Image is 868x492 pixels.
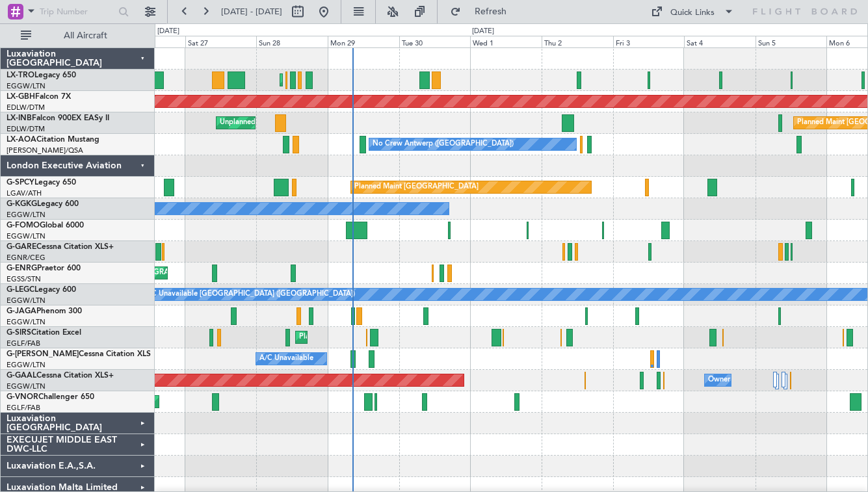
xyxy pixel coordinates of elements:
[7,350,79,358] span: G-[PERSON_NAME]
[670,6,715,19] div: Quick Links
[7,179,76,187] a: G-SPCYLegacy 650
[299,328,504,347] div: Planned Maint [GEOGRAPHIC_DATA] ([GEOGRAPHIC_DATA])
[354,177,479,197] div: Planned Maint [GEOGRAPHIC_DATA]
[7,393,38,401] span: G-VNOR
[7,81,46,91] a: EGGW/LTN
[684,36,756,47] div: Sat 4
[7,393,94,401] a: G-VNORChallenger 650
[7,286,34,294] span: G-LEGC
[7,222,40,229] span: G-FOMO
[34,31,137,40] span: All Aircraft
[7,329,81,337] a: G-SIRSCitation Excel
[7,179,34,187] span: G-SPCY
[644,1,741,22] button: Quick Links
[7,307,36,315] span: G-JAGA
[7,265,37,272] span: G-ENRG
[7,360,46,370] a: EGGW/LTN
[7,231,46,241] a: EGGW/LTN
[444,1,522,22] button: Refresh
[7,265,81,272] a: G-ENRGPraetor 600
[7,200,79,208] a: G-KGKGLegacy 600
[7,286,76,294] a: G-LEGCLegacy 600
[756,36,827,47] div: Sun 5
[399,36,471,47] div: Tue 30
[7,274,41,284] a: EGSS/STN
[7,71,76,79] a: LX-TROLegacy 650
[7,136,99,144] a: LX-AOACitation Mustang
[40,2,114,21] input: Trip Number
[7,114,32,122] span: LX-INB
[7,372,114,380] a: G-GAALCessna Citation XLS+
[221,6,282,18] span: [DATE] - [DATE]
[7,339,40,348] a: EGLF/FAB
[7,103,45,112] a: EDLW/DTM
[7,307,82,315] a: G-JAGAPhenom 300
[464,7,518,16] span: Refresh
[7,317,46,327] a: EGGW/LTN
[14,25,141,46] button: All Aircraft
[7,124,45,134] a: EDLW/DTM
[470,36,542,47] div: Wed 1
[7,350,151,358] a: G-[PERSON_NAME]Cessna Citation XLS
[7,222,84,229] a: G-FOMOGlobal 6000
[7,243,114,251] a: G-GARECessna Citation XLS+
[7,114,109,122] a: LX-INBFalcon 900EX EASy II
[7,200,37,208] span: G-KGKG
[7,403,40,413] a: EGLF/FAB
[7,136,36,144] span: LX-AOA
[7,93,71,101] a: LX-GBHFalcon 7X
[7,243,36,251] span: G-GARE
[7,296,46,305] a: EGGW/LTN
[7,71,34,79] span: LX-TRO
[7,210,46,220] a: EGGW/LTN
[144,285,355,304] div: A/C Unavailable [GEOGRAPHIC_DATA] ([GEOGRAPHIC_DATA])
[373,135,514,154] div: No Crew Antwerp ([GEOGRAPHIC_DATA])
[7,93,35,101] span: LX-GBH
[7,372,36,380] span: G-GAAL
[157,26,179,37] div: [DATE]
[328,36,399,47] div: Mon 29
[220,113,336,133] div: Unplanned Maint Roma (Ciampino)
[185,36,257,47] div: Sat 27
[472,26,494,37] div: [DATE]
[259,349,313,369] div: A/C Unavailable
[542,36,613,47] div: Thu 2
[7,146,83,155] a: [PERSON_NAME]/QSA
[7,188,42,198] a: LGAV/ATH
[256,36,328,47] div: Sun 28
[7,382,46,391] a: EGGW/LTN
[708,370,730,390] div: Owner
[7,253,46,263] a: EGNR/CEG
[613,36,685,47] div: Fri 3
[7,329,31,337] span: G-SIRS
